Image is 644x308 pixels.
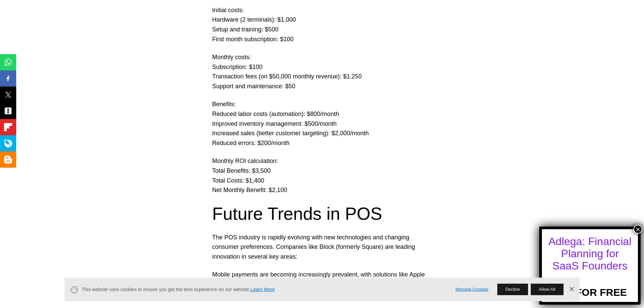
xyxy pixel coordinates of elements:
[82,286,446,293] span: This website uses cookies to ensure you get the best experience on our website.
[212,270,432,299] p: Mobile payments are becoming increasingly prevalent, with solutions like Apple Pay and Google Pay...
[70,285,78,294] svg: Cookie Icon
[212,156,432,195] p: Monthly ROI calculation: Total Benefits: $3,500 Total Costs: $1,400 Net Monthly Benefit: $2,100
[566,284,576,294] a: Dismiss Banner
[212,5,432,44] p: Initial costs: Hardware (2 terminals): $1,000 Setup and training: $500 First month subscription: ...
[212,203,432,224] h2: Future Trends in POS
[634,225,642,234] button: Close
[212,52,432,91] p: Monthly costs: Subscription: $100 Transaction fees (on $50,000 monthly revenue): $1,250 Support a...
[553,275,627,298] a: TRY FOR FREE
[251,287,275,292] a: Learn More
[531,284,563,295] button: Allow All
[212,233,432,262] p: The POS industry is rapidly evolving with new technologies and changing consumer preferences. Com...
[455,286,488,293] a: Manage Cookies
[548,235,632,272] div: Adlega: Financial Planning for SaaS Founders
[497,284,528,295] button: Decline
[212,99,432,148] p: Benefits: Reduced labor costs (automation): $800/month Improved inventory management: $500/month ...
